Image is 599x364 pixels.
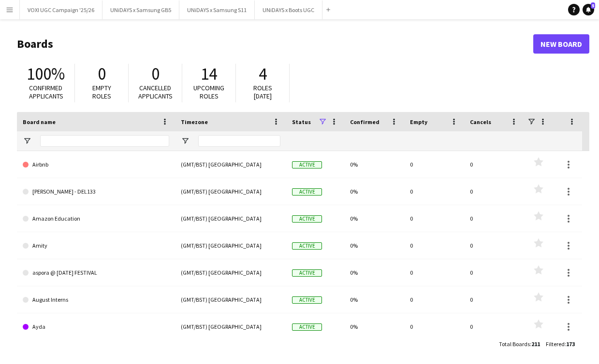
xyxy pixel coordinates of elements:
div: 0 [464,178,524,205]
div: (GMT/BST) [GEOGRAPHIC_DATA] [175,205,286,232]
div: (GMT/BST) [GEOGRAPHIC_DATA] [175,151,286,178]
input: Timezone Filter Input [198,135,280,147]
a: Amazon Education [23,205,169,232]
div: (GMT/BST) [GEOGRAPHIC_DATA] [175,313,286,340]
button: UNiDAYS x Samsung GB5 [102,0,179,19]
div: (GMT/BST) [GEOGRAPHIC_DATA] [175,286,286,313]
a: August Interns [23,286,169,313]
button: UNiDAYS x Samsung S11 [179,0,255,19]
span: Timezone [181,118,208,126]
a: Amity [23,232,169,259]
div: 0 [464,205,524,232]
span: Filtered [546,340,565,348]
div: 0% [344,313,404,340]
span: Confirmed [350,118,380,126]
div: 0% [344,259,404,286]
span: Active [292,188,322,196]
span: Status [292,118,311,126]
a: aspora @ [DATE] FESTIVAL [23,259,169,286]
span: 14 [201,63,217,84]
div: (GMT/BST) [GEOGRAPHIC_DATA] [175,178,286,205]
span: Upcoming roles [193,84,224,100]
div: 0 [404,286,464,313]
button: Open Filter Menu [181,137,190,145]
div: 0% [344,178,404,205]
a: [PERSON_NAME] - DEL133 [23,178,169,205]
div: 0% [344,151,404,178]
a: Airbnb [23,151,169,178]
div: 0 [404,205,464,232]
span: Cancels [470,118,491,126]
span: Confirmed applicants [29,84,63,100]
div: 0 [464,259,524,286]
div: 0% [344,205,404,232]
span: Roles [DATE] [253,84,272,100]
span: Active [292,323,322,331]
input: Board name Filter Input [40,135,169,147]
span: 173 [566,340,575,348]
span: Active [292,242,322,250]
div: 0% [344,286,404,313]
div: 0 [404,232,464,259]
span: 0 [151,63,160,84]
span: Total Boards [499,340,530,348]
div: : [546,335,575,353]
a: Ayda [23,313,169,340]
a: New Board [533,34,589,54]
span: Active [292,269,322,277]
span: Empty [410,118,427,126]
span: 100% [27,63,65,84]
span: Empty roles [92,84,111,100]
span: 4 [259,63,267,84]
button: Open Filter Menu [23,137,31,145]
div: 0 [464,286,524,313]
span: 5 [591,2,595,9]
div: 0 [404,178,464,205]
div: (GMT/BST) [GEOGRAPHIC_DATA] [175,232,286,259]
span: Board name [23,118,56,126]
div: 0 [404,151,464,178]
div: 0 [464,151,524,178]
a: 5 [583,4,594,15]
h1: Boards [17,37,533,51]
button: UNiDAYS x Boots UGC [255,0,322,19]
span: 211 [531,340,540,348]
div: : [499,335,540,353]
div: 0 [464,232,524,259]
div: 0 [404,259,464,286]
span: Active [292,296,322,304]
button: VOXI UGC Campaign '25/26 [20,0,102,19]
div: 0% [344,232,404,259]
div: 0 [464,313,524,340]
span: Active [292,161,322,168]
span: 0 [98,63,106,84]
div: (GMT/BST) [GEOGRAPHIC_DATA] [175,259,286,286]
span: Cancelled applicants [138,84,173,100]
span: Active [292,215,322,223]
div: 0 [404,313,464,340]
